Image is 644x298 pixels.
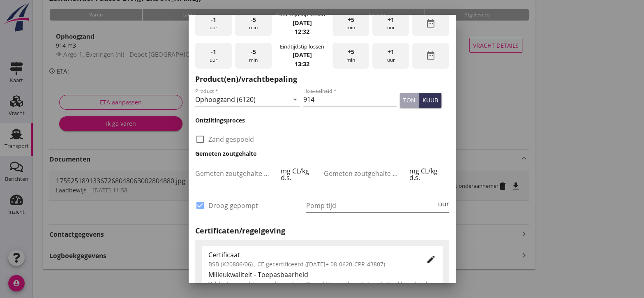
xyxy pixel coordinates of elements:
[208,280,436,288] div: Voldoet aan achtergrondwaarden - Beperkt toepasbaar tot zoute/brakke gebieden (Niveau I)
[426,51,436,60] i: date_range
[235,43,272,69] div: min
[436,201,449,207] div: uur
[407,168,449,181] div: mg CL/kg d.s.
[303,93,397,106] input: Hoeveelheid *
[306,199,436,212] input: Pomp tijd
[324,167,408,180] input: Gemeten zoutgehalte achterbeun
[290,95,300,104] i: arrow_drop_down
[195,93,289,106] input: Product *
[208,250,413,260] div: Certificaat
[195,74,449,85] h2: Product(en)/vrachtbepaling
[195,116,449,125] h3: Ontziltingsproces
[332,10,369,36] div: min
[295,60,309,68] strong: 13:32
[292,19,312,27] strong: [DATE]
[400,93,419,108] button: ton
[208,135,254,143] label: Zand gespoeld
[195,43,232,69] div: uur
[211,15,216,24] span: -1
[422,96,438,104] div: kuub
[348,15,354,24] span: +5
[348,47,354,56] span: +5
[195,149,449,158] h3: Gemeten zoutgehalte
[195,225,449,236] h2: Certificaten/regelgeving
[292,51,312,59] strong: [DATE]
[251,15,256,24] span: -5
[195,167,279,180] input: Gemeten zoutgehalte voorbeun
[195,10,232,36] div: uur
[208,270,436,280] div: Milieukwaliteit - Toepasbaarheid
[388,47,394,56] span: +1
[235,10,272,36] div: min
[295,28,309,35] strong: 12:32
[426,254,436,264] i: edit
[372,43,409,69] div: uur
[332,43,369,69] div: min
[388,15,394,24] span: +1
[403,96,415,104] div: ton
[372,10,409,36] div: uur
[208,260,413,268] div: BSB (K20886/06) , CE gecertificeerd ([DATE]+ 08-0620-CPR-43807)
[208,201,258,210] label: Droog gepompt
[251,47,256,56] span: -5
[211,47,216,56] span: -1
[426,18,436,28] i: date_range
[280,43,324,51] div: Eindtijdstip lossen
[279,168,320,181] div: mg CL/kg d.s.
[419,93,441,108] button: kuub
